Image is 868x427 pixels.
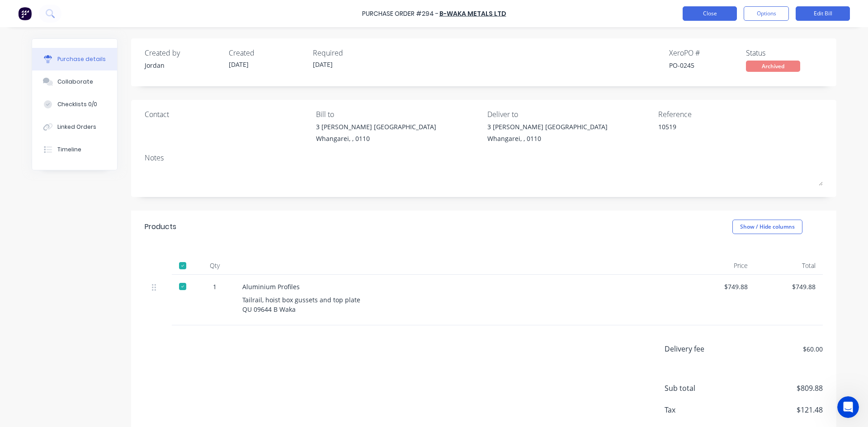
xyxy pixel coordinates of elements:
button: Close [683,6,737,21]
div: Created [229,47,306,58]
div: 3 [PERSON_NAME] [GEOGRAPHIC_DATA] [487,122,608,131]
div: Bill to [316,109,481,120]
div: Whangarei, , 0110 [316,134,436,143]
span: $809.88 [732,383,823,394]
div: Notes [145,152,823,163]
div: Timeline [57,145,81,154]
div: Xero PO # [669,47,746,58]
div: Archived [746,61,800,72]
button: Timeline [32,138,117,161]
button: Options [744,6,789,21]
a: B-Waka Metals Ltd [439,9,506,18]
button: Collaborate [32,70,117,93]
div: Purchase Order #294 - [362,9,439,19]
div: Price [687,257,755,275]
div: Tailrail, hoist box gussets and top plate QU 09644 B Waka [242,295,680,314]
div: Purchase details [57,55,106,63]
div: Qty [194,257,235,275]
div: Reference [658,109,823,120]
div: Aluminium Profiles [242,282,680,291]
div: Total [755,257,823,275]
div: $749.88 [762,282,816,291]
div: Created by [145,47,222,58]
div: PO-0245 [669,61,746,70]
div: Contact [145,109,309,120]
span: Sub total [665,383,732,394]
button: Edit Bill [796,6,850,21]
div: $60.00 [732,344,823,354]
span: $121.48 [732,404,823,415]
span: Tax [665,404,732,415]
div: Collaborate [57,78,93,86]
div: Whangarei, , 0110 [487,134,608,143]
div: Products [145,221,176,232]
div: Delivery fee [665,343,732,354]
button: Checklists 0/0 [32,93,117,116]
div: Deliver to [487,109,652,120]
div: Linked Orders [57,123,96,131]
div: Checklists 0/0 [57,100,97,108]
div: Required [313,47,390,58]
button: Show / Hide columns [732,220,802,234]
div: 3 [PERSON_NAME] [GEOGRAPHIC_DATA] [316,122,436,131]
div: 1 [202,282,228,291]
div: Jordan [145,61,222,70]
div: $749.88 [694,282,748,291]
textarea: 10519 [658,122,771,142]
div: Status [746,47,823,58]
button: Purchase details [32,48,117,70]
button: Linked Orders [32,116,117,138]
iframe: Intercom live chat [837,396,859,418]
img: Factory [18,7,32,20]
